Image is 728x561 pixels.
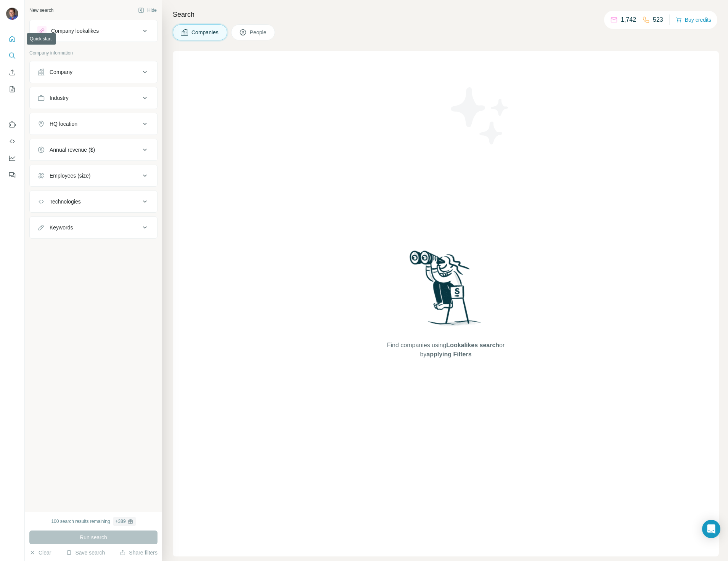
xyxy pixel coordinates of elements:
p: Company information [29,50,157,56]
button: Company [30,63,157,81]
button: Share filters [120,549,157,556]
h4: Search [173,9,719,20]
div: Company [50,68,72,76]
img: Surfe Illustration - Stars [446,82,514,150]
div: Annual revenue ($) [50,146,95,154]
button: Search [6,49,18,63]
div: Company lookalikes [51,27,99,35]
button: Quick start [6,32,18,46]
button: Technologies [30,192,157,211]
button: Clear [29,549,51,556]
div: Industry [50,94,69,102]
button: Use Surfe API [6,135,18,148]
button: Keywords [30,218,157,237]
span: applying Filters [426,351,471,357]
button: Save search [66,549,105,556]
button: My lists [6,82,18,96]
div: New search [29,7,53,14]
button: Use Surfe on LinkedIn [6,118,18,131]
button: Feedback [6,168,18,182]
img: Surfe Illustration - Woman searching with binoculars [406,248,485,333]
span: People [250,29,267,36]
span: Companies [191,29,219,36]
button: Annual revenue ($) [30,141,157,159]
span: Find companies using or by [385,341,507,359]
button: Industry [30,89,157,107]
button: Employees (size) [30,167,157,185]
button: Hide [133,5,162,16]
button: Dashboard [6,151,18,165]
div: Employees (size) [50,172,90,180]
button: HQ location [30,115,157,133]
img: Avatar [6,8,18,20]
div: 100 search results remaining [51,517,135,526]
div: Open Intercom Messenger [702,520,720,538]
span: Lookalikes search [446,342,499,348]
p: 523 [653,15,663,24]
button: Company lookalikes [30,22,157,40]
div: Keywords [50,224,73,231]
p: 1,742 [621,15,636,24]
div: HQ location [50,120,77,128]
button: Buy credits [676,14,711,25]
div: Technologies [50,198,81,205]
button: Enrich CSV [6,66,18,79]
div: + 389 [116,518,126,525]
